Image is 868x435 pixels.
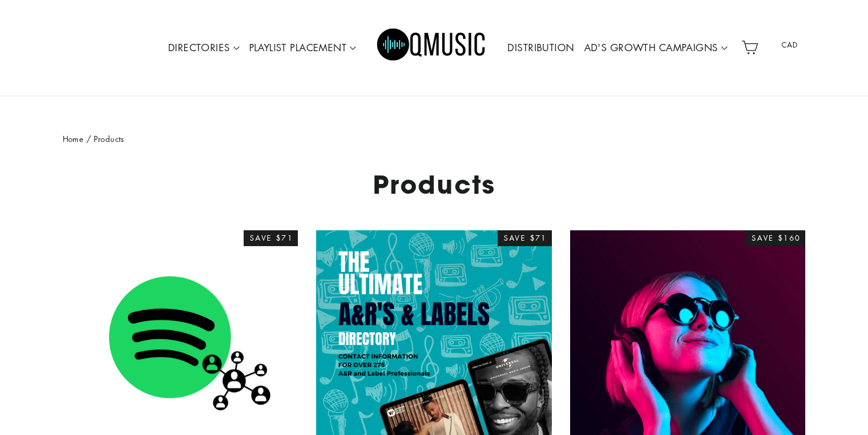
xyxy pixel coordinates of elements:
span: / [86,133,91,144]
span: Products [94,133,124,144]
img: Q Music Promotions [377,20,487,75]
nav: breadcrumbs [63,133,806,146]
span: CAD [766,36,813,54]
a: DIRECTORIES [163,34,244,62]
h1: Products [63,169,806,199]
a: DISTRIBUTION [503,34,579,62]
div: Primary [127,12,736,83]
a: AD'S GROWTH CAMPAIGNS [579,34,732,62]
div: Save $160 [746,230,806,246]
div: Save $71 [244,230,298,246]
div: Save $71 [498,230,552,246]
a: Home [63,133,84,144]
a: PLAYLIST PLACEMENT [244,34,361,62]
